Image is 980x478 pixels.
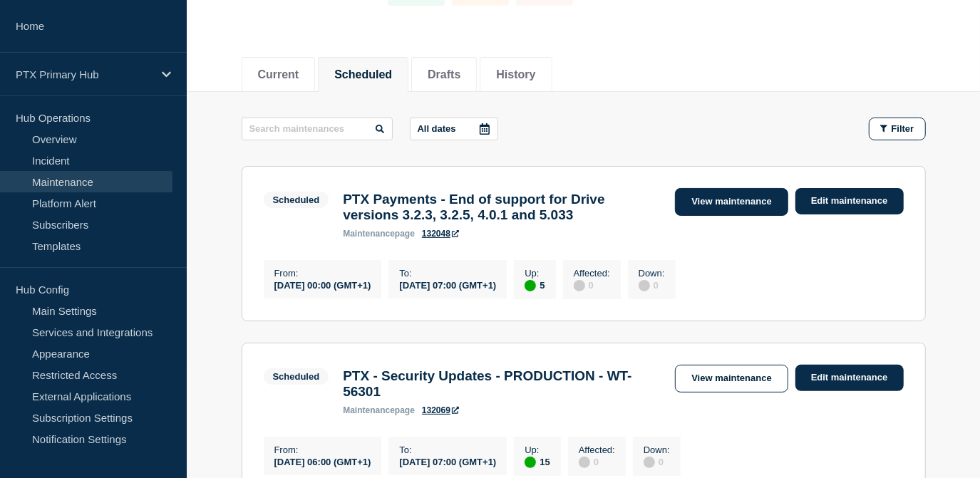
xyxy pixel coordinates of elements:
[675,188,788,216] a: View maintenance
[274,455,371,467] div: [DATE] 06:00 (GMT+1)
[525,457,536,468] div: up
[574,268,610,279] p: Affected :
[258,68,299,81] button: Current
[644,445,670,455] p: Down :
[496,68,535,81] button: History
[273,371,320,382] div: Scheduled
[418,123,456,134] p: All dates
[644,457,655,468] div: disabled
[525,455,550,468] div: 15
[399,279,496,291] div: [DATE] 07:00 (GMT+1)
[399,445,496,455] p: To :
[422,405,459,415] a: 132069
[274,445,371,455] p: From :
[399,455,496,467] div: [DATE] 07:00 (GMT+1)
[675,365,788,393] a: View maintenance
[428,68,460,81] button: Drafts
[644,455,670,468] div: 0
[579,457,590,468] div: disabled
[525,268,545,279] p: Up :
[334,68,392,81] button: Scheduled
[574,279,610,291] div: 0
[639,268,665,279] p: Down :
[795,188,904,214] a: Edit maintenance
[525,279,545,291] div: 5
[242,118,393,140] input: Search maintenances
[274,268,371,279] p: From :
[892,123,914,134] span: Filter
[869,118,926,140] button: Filter
[639,280,650,291] div: disabled
[579,455,615,468] div: 0
[525,445,550,455] p: Up :
[422,229,459,239] a: 132048
[795,365,904,391] a: Edit maintenance
[343,229,415,239] p: page
[343,405,395,415] span: maintenance
[343,229,395,239] span: maintenance
[574,280,585,291] div: disabled
[639,279,665,291] div: 0
[399,268,496,279] p: To :
[343,368,661,400] h3: PTX - Security Updates - PRODUCTION - WT-56301
[410,118,498,140] button: All dates
[525,280,536,291] div: up
[273,194,320,205] div: Scheduled
[579,445,615,455] p: Affected :
[16,68,153,80] p: PTX Primary Hub
[274,279,371,291] div: [DATE] 00:00 (GMT+1)
[343,192,661,223] h3: PTX Payments - End of support for Drive versions 3.2.3, 3.2.5, 4.0.1 and 5.033
[343,405,415,415] p: page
